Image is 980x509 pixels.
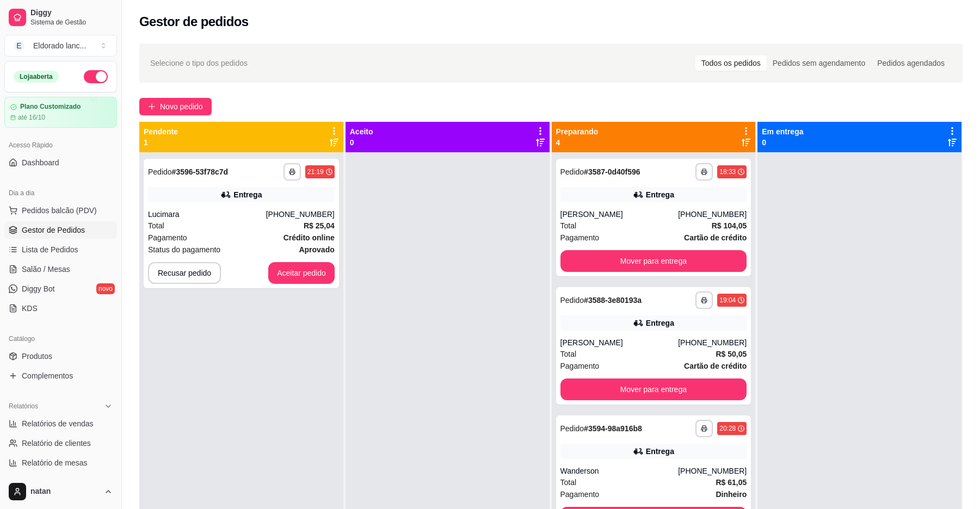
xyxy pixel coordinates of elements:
[4,367,117,384] a: Complementos
[4,202,117,219] button: Pedidos balcão (PDV)
[148,262,221,284] button: Recusar pedido
[350,126,373,137] p: Aceito
[678,337,747,348] div: [PHONE_NUMBER]
[712,221,747,230] strong: R$ 104,05
[678,465,747,476] div: [PHONE_NUMBER]
[4,154,117,171] a: Dashboard
[299,245,334,254] strong: aprovado
[30,487,100,496] span: natan
[148,220,164,232] span: Total
[646,189,674,200] div: Entrega
[684,362,747,370] strong: Cartão de crédito
[172,167,229,176] strong: # 3596-53f78c7d
[871,55,951,71] div: Pedidos agendados
[144,126,178,137] p: Pendente
[350,137,373,148] p: 0
[716,350,747,358] strong: R$ 50,05
[762,126,803,137] p: Em entrega
[560,167,584,176] span: Pedido
[139,98,212,115] button: Novo pedido
[4,415,117,432] a: Relatórios de vendas
[767,55,871,71] div: Pedidos sem agendamento
[4,347,117,365] a: Produtos
[584,296,642,305] strong: # 3588-3e80193a
[307,167,324,176] div: 21:19
[148,244,220,256] span: Status do pagamento
[150,57,248,69] span: Selecione o tipo dos pedidos
[14,40,24,51] span: E
[4,474,117,491] a: Relatório de fidelidadenovo
[719,424,736,433] div: 20:28
[560,209,679,220] div: [PERSON_NAME]
[148,209,266,220] div: Lucimara
[22,157,59,168] span: Dashboard
[719,167,736,176] div: 18:33
[14,71,59,83] div: Loja aberta
[4,260,117,278] a: Salão / Mesas
[560,378,747,400] button: Mover para entrega
[4,97,117,128] a: Plano Customizadoaté 16/10
[560,220,577,232] span: Total
[22,225,85,235] span: Gestor de Pedidos
[266,209,335,220] div: [PHONE_NUMBER]
[22,457,88,468] span: Relatório de mesas
[556,126,599,137] p: Preparando
[4,241,117,258] a: Lista de Pedidos
[560,232,600,244] span: Pagamento
[695,55,767,71] div: Todos os pedidos
[560,250,747,272] button: Mover para entrega
[556,137,599,148] p: 4
[268,262,335,284] button: Aceitar pedido
[22,205,97,216] span: Pedidos balcão (PDV)
[678,209,747,220] div: [PHONE_NUMBER]
[22,244,78,255] span: Lista de Pedidos
[4,35,117,57] button: Select a team
[719,296,736,305] div: 19:04
[20,103,81,111] article: Plano Customizado
[30,18,113,27] span: Sistema de Gestão
[22,351,52,362] span: Produtos
[283,233,335,242] strong: Crédito online
[22,370,73,381] span: Complementos
[646,318,674,328] div: Entrega
[84,70,108,83] button: Alterar Status
[560,424,584,433] span: Pedido
[584,167,640,176] strong: # 3587-0d40f596
[4,330,117,347] div: Catálogo
[22,303,38,314] span: KDS
[4,136,117,154] div: Acesso Rápido
[584,424,642,433] strong: # 3594-98a916b8
[139,13,249,30] h2: Gestor de pedidos
[4,454,117,471] a: Relatório de mesas
[716,478,747,487] strong: R$ 61,05
[560,296,584,305] span: Pedido
[148,167,172,176] span: Pedido
[9,402,38,411] span: Relatórios
[560,465,679,476] div: Wanderson
[304,221,335,230] strong: R$ 25,04
[233,189,262,200] div: Entrega
[684,233,747,242] strong: Cartão de crédito
[560,476,577,488] span: Total
[560,360,600,372] span: Pagamento
[4,300,117,317] a: KDS
[4,434,117,452] a: Relatório de clientes
[560,348,577,360] span: Total
[4,221,117,239] a: Gestor de Pedidos
[560,337,679,348] div: [PERSON_NAME]
[4,479,117,505] button: natan
[22,264,70,275] span: Salão / Mesas
[22,418,94,429] span: Relatórios de vendas
[148,232,187,244] span: Pagamento
[4,280,117,297] a: Diggy Botnovo
[4,4,117,30] a: DiggySistema de Gestão
[22,438,91,449] span: Relatório de clientes
[22,283,55,294] span: Diggy Bot
[30,8,113,18] span: Diggy
[4,184,117,202] div: Dia a dia
[646,446,674,457] div: Entrega
[560,488,600,500] span: Pagamento
[716,490,747,499] strong: Dinheiro
[148,103,156,110] span: plus
[160,101,203,113] span: Novo pedido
